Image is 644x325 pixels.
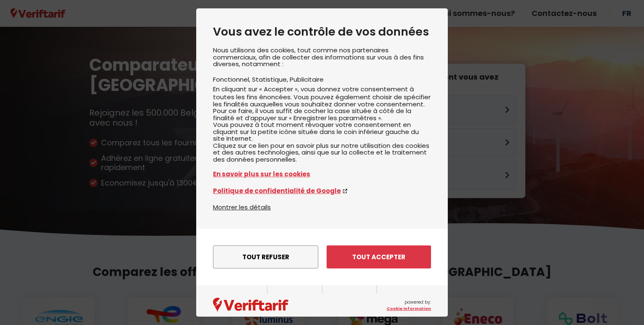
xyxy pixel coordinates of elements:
h2: Vous avez le contrôle de vos données [213,25,431,39]
button: Tout accepter [327,245,431,268]
li: Publicitaire [290,75,324,84]
a: En savoir plus sur les cookies [213,169,431,179]
button: Tout refuser [213,245,318,268]
a: Politique de confidentialité de Google [213,186,431,196]
div: menu [196,229,448,285]
li: Fonctionnel [213,75,252,84]
li: Statistique [252,75,290,84]
div: Nous utilisons des cookies, tout comme nos partenaires commerciaux, afin de collecter des informa... [213,47,431,202]
button: Montrer les détails [213,202,271,212]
